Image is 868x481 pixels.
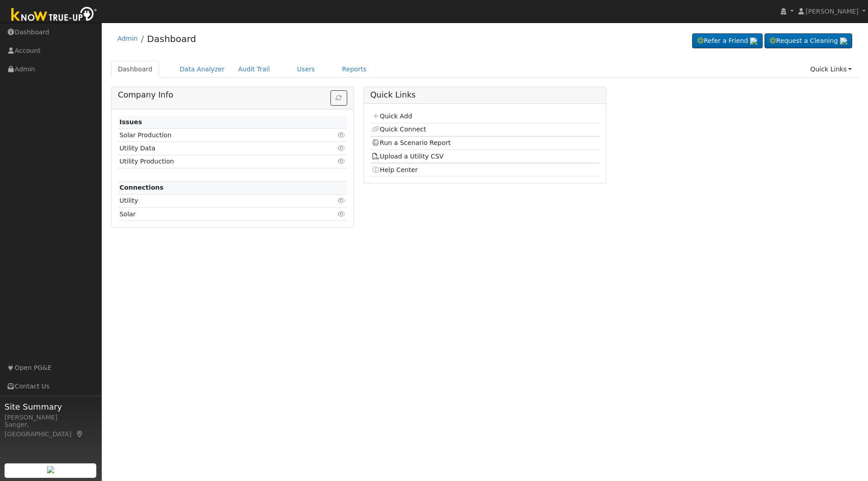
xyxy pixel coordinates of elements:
a: Upload a Utility CSV [372,153,443,160]
a: Quick Links [803,61,859,78]
i: Click to view [338,211,346,217]
a: Audit Trail [231,61,277,78]
div: Sanger, [GEOGRAPHIC_DATA] [5,420,97,439]
i: Click to view [338,158,346,164]
i: Click to view [338,132,346,138]
a: Run a Scenario Report [372,139,451,146]
td: Utility Data [118,142,310,155]
td: Utility Production [118,155,310,168]
i: Click to view [338,197,346,204]
td: Solar [118,208,310,221]
a: Reports [335,61,373,78]
a: Refer a Friend [692,33,763,49]
a: Map [76,430,84,438]
a: Users [290,61,322,78]
a: Dashboard [147,33,196,44]
a: Admin [118,35,138,42]
td: Utility [118,194,310,207]
h5: Company Info [118,90,347,100]
a: Help Center [372,166,418,173]
strong: Issues [119,118,142,126]
a: Request a Cleaning [764,33,852,49]
strong: Connections [119,184,164,191]
td: Solar Production [118,129,310,142]
img: Know True-Up [7,5,102,25]
div: [PERSON_NAME] [5,413,97,422]
h5: Quick Links [370,90,599,100]
img: retrieve [840,37,847,45]
a: Data Analyzer [173,61,231,78]
img: retrieve [47,466,54,473]
a: Quick Connect [372,126,426,133]
img: retrieve [750,37,757,45]
a: Dashboard [111,61,160,78]
i: Click to view [338,145,346,151]
a: Quick Add [372,112,412,120]
span: Site Summary [5,401,97,413]
span: [PERSON_NAME] [806,8,859,15]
